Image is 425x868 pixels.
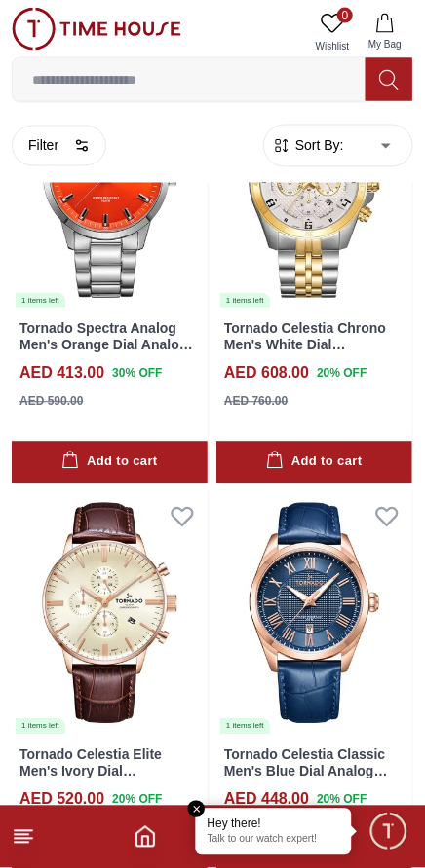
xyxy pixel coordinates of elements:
[188,801,206,818] em: Close tooltip
[208,834,340,848] p: Talk to our watch expert!
[220,293,270,308] div: 1 items left
[357,8,413,57] button: My Bag
[224,393,288,411] div: AED 760.00
[12,442,208,484] button: Add to cart
[12,126,106,166] button: Filter
[112,791,162,809] span: 20 % OFF
[19,321,193,370] a: Tornado Spectra Analog Men's Orange Dial Analog Watch - T23001-SBSO
[224,788,309,812] h4: AED 448.00
[16,293,65,308] div: 1 items left
[224,747,388,796] a: Tornado Celestia Classic Men's Blue Dial Analog Watch - T8007-RLNN
[220,719,270,735] div: 1 items left
[12,64,208,309] a: Tornado Spectra Analog Men's Orange Dial Analog Watch - T23001-SBSO1 items left
[216,491,412,737] a: Tornado Celestia Classic Men's Blue Dial Analog Watch - T8007-RLNN1 items left
[12,8,181,51] img: ...
[291,136,344,156] span: Sort By:
[216,491,412,737] img: Tornado Celestia Classic Men's Blue Dial Analog Watch - T8007-RLNN
[337,8,353,23] span: 0
[61,452,157,474] div: Add to cart
[112,365,162,382] span: 30 % OFF
[266,452,362,474] div: Add to cart
[216,64,412,309] img: Tornado Celestia Chrono Men's White Dial Chronograph Watch - T3149B-TBTW
[19,747,162,812] a: Tornado Celestia Elite Men's Ivory Dial Chronograph Watch - T6102-RLDI
[19,362,104,385] h4: AED 413.00
[224,362,309,385] h4: AED 608.00
[12,491,208,737] a: Tornado Celestia Elite Men's Ivory Dial Chronograph Watch - T6102-RLDI1 items left
[134,825,157,849] a: Home
[19,788,104,812] h4: AED 520.00
[361,37,409,52] span: My Bag
[208,816,340,832] div: Hey there!
[12,64,208,309] img: Tornado Spectra Analog Men's Orange Dial Analog Watch - T23001-SBSO
[317,791,367,809] span: 20 % OFF
[12,491,208,737] img: Tornado Celestia Elite Men's Ivory Dial Chronograph Watch - T6102-RLDI
[216,442,412,484] button: Add to cart
[367,811,410,853] div: Chat Widget
[19,393,83,411] div: AED 590.00
[16,719,65,735] div: 1 items left
[308,39,357,54] span: Wishlist
[308,8,357,57] a: 0Wishlist
[272,136,344,156] button: Sort By:
[216,64,412,309] a: Tornado Celestia Chrono Men's White Dial Chronograph Watch - T3149B-TBTW1 items left
[317,365,367,382] span: 20 % OFF
[224,321,386,385] a: Tornado Celestia Chrono Men's White Dial Chronograph Watch - T3149B-TBTW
